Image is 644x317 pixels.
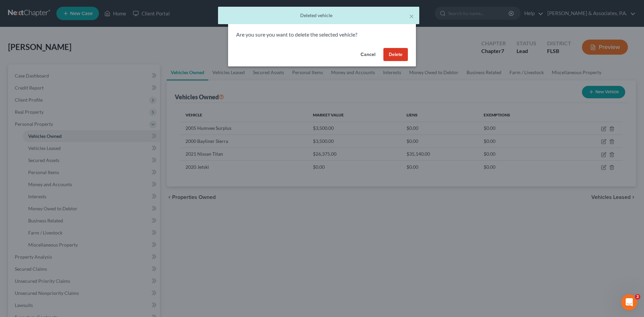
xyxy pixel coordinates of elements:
[621,294,637,310] iframe: Intercom live chat
[635,294,640,300] span: 2
[236,31,408,39] p: Are you sure you want to delete the selected vehicle?
[355,48,381,61] button: Cancel
[223,12,414,19] div: Deleted vehicle
[383,48,408,61] button: Delete
[409,12,414,20] button: ×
